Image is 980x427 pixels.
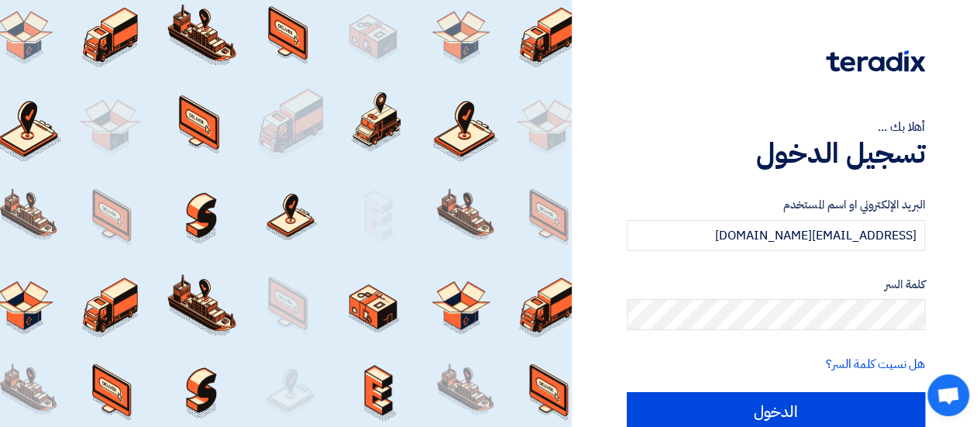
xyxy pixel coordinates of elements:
[826,50,925,72] img: Teradix logo
[627,196,925,214] label: البريد الإلكتروني او اسم المستخدم
[627,136,925,170] h1: تسجيل الدخول
[927,374,969,416] div: Open chat
[627,118,925,136] div: أهلا بك ...
[826,355,925,374] a: هل نسيت كلمة السر؟
[627,220,925,251] input: أدخل بريد العمل الإلكتروني او اسم المستخدم الخاص بك ...
[627,276,925,294] label: كلمة السر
